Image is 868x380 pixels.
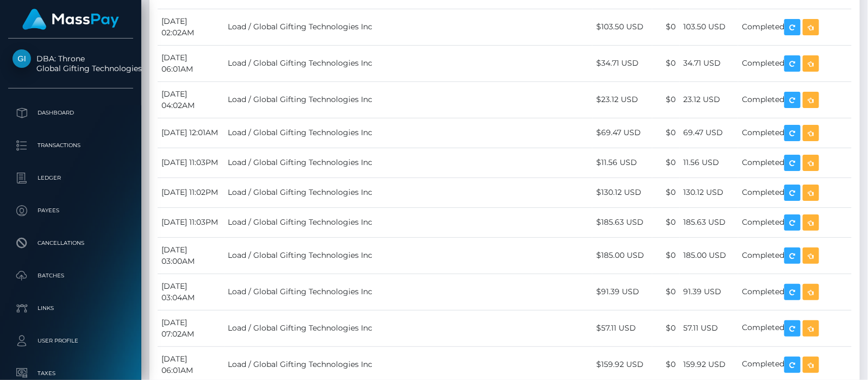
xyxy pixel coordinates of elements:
td: $0 [652,148,680,178]
td: $0 [652,81,680,118]
td: [DATE] 11:02PM [158,178,224,207]
a: Transactions [8,132,133,159]
p: Transactions [13,137,129,154]
td: 91.39 USD [680,274,739,310]
td: $0 [652,310,680,346]
td: Load / Global Gifting Technologies Inc [224,148,593,178]
td: $69.47 USD [592,118,652,148]
td: $91.39 USD [592,274,652,310]
td: Load / Global Gifting Technologies Inc [224,81,593,118]
td: [DATE] 07:02AM [158,310,224,346]
td: 57.11 USD [680,310,739,346]
td: $57.11 USD [592,310,652,346]
img: MassPay Logo [22,9,119,30]
td: [DATE] 12:01AM [158,118,224,148]
td: $0 [652,9,680,45]
td: Load / Global Gifting Technologies Inc [224,237,593,274]
td: $185.63 USD [592,207,652,237]
td: Load / Global Gifting Technologies Inc [224,9,593,45]
td: [DATE] 03:00AM [158,237,224,274]
a: User Profile [8,327,133,354]
td: Completed [738,207,852,237]
td: 69.47 USD [680,118,739,148]
td: Completed [738,9,852,45]
p: Cancellations [13,235,129,251]
td: Load / Global Gifting Technologies Inc [224,118,593,148]
td: [DATE] 04:02AM [158,81,224,118]
td: [DATE] 11:03PM [158,148,224,178]
td: 185.00 USD [680,237,739,274]
td: Load / Global Gifting Technologies Inc [224,45,593,81]
a: Links [8,295,133,322]
a: Ledger [8,164,133,192]
td: Completed [738,148,852,178]
td: Load / Global Gifting Technologies Inc [224,274,593,310]
td: Completed [738,81,852,118]
td: $0 [652,207,680,237]
a: Cancellations [8,230,133,257]
a: Payees [8,197,133,224]
td: $34.71 USD [592,45,652,81]
p: User Profile [13,333,129,349]
td: $0 [652,178,680,207]
td: $130.12 USD [592,178,652,207]
td: 103.50 USD [680,9,739,45]
td: Completed [738,45,852,81]
td: 130.12 USD [680,178,739,207]
td: Load / Global Gifting Technologies Inc [224,207,593,237]
td: $0 [652,118,680,148]
p: Dashboard [13,105,129,121]
td: $23.12 USD [592,81,652,118]
td: Completed [738,274,852,310]
td: Completed [738,310,852,346]
p: Batches [13,268,129,284]
td: $11.56 USD [592,148,652,178]
td: $103.50 USD [592,9,652,45]
td: Completed [738,118,852,148]
td: $185.00 USD [592,237,652,274]
td: 34.71 USD [680,45,739,81]
td: Load / Global Gifting Technologies Inc [224,310,593,346]
td: [DATE] 11:03PM [158,207,224,237]
td: Completed [738,237,852,274]
td: Load / Global Gifting Technologies Inc [224,178,593,207]
td: 185.63 USD [680,207,739,237]
td: 23.12 USD [680,81,739,118]
td: [DATE] 06:01AM [158,45,224,81]
img: Global Gifting Technologies Inc [13,49,31,68]
p: Ledger [13,170,129,186]
a: Batches [8,262,133,289]
p: Links [13,300,129,316]
td: Completed [738,178,852,207]
p: Payees [13,202,129,219]
td: 11.56 USD [680,148,739,178]
span: DBA: Throne Global Gifting Technologies Inc [8,54,133,73]
td: $0 [652,274,680,310]
a: Dashboard [8,99,133,126]
td: [DATE] 03:04AM [158,274,224,310]
td: $0 [652,237,680,274]
td: [DATE] 02:02AM [158,9,224,45]
td: $0 [652,45,680,81]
